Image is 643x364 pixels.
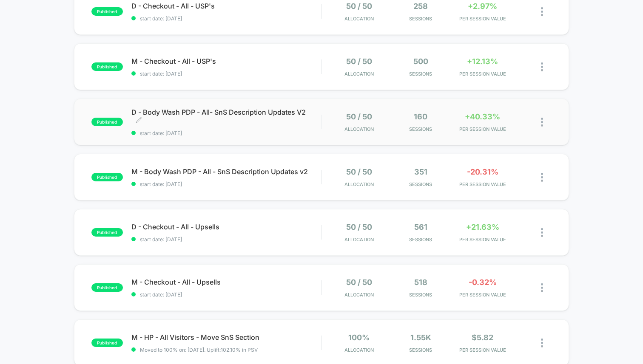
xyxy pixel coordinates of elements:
[466,223,499,231] span: +21.63%
[346,2,372,11] span: 50 / 50
[91,173,123,181] span: published
[344,71,374,77] span: Allocation
[91,62,123,71] span: published
[541,173,543,182] img: close
[454,237,511,243] span: PER SESSION VALUE
[344,347,374,353] span: Allocation
[392,237,450,243] span: Sessions
[344,126,374,132] span: Allocation
[414,278,427,287] span: 518
[131,278,321,286] span: M - Checkout - All - Upsells
[392,347,450,353] span: Sessions
[91,7,123,16] span: published
[91,339,123,347] span: published
[467,57,498,66] span: +12.13%
[454,16,511,22] span: PER SESSION VALUE
[414,167,427,176] span: 351
[468,2,497,11] span: +2.97%
[91,118,123,126] span: published
[131,71,321,77] span: start date: [DATE]
[413,2,428,11] span: 258
[131,108,321,125] span: D - Body Wash PDP - All- SnS Description Updates V2
[541,7,543,16] img: close
[344,292,374,298] span: Allocation
[344,237,374,243] span: Allocation
[410,333,431,342] span: 1.55k
[91,228,123,237] span: published
[392,292,450,298] span: Sessions
[467,167,498,176] span: -20.31%
[414,112,427,121] span: 160
[131,57,321,65] span: M - Checkout - All - USP's
[465,112,500,121] span: +40.33%
[541,283,543,292] img: close
[541,339,543,347] img: close
[346,167,372,176] span: 50 / 50
[392,16,450,22] span: Sessions
[469,278,497,287] span: -0.32%
[140,347,258,353] span: Moved to 100% on: [DATE] . Uplift: 102.10% in PSV
[541,62,543,71] img: close
[541,118,543,127] img: close
[131,2,321,10] span: D - Checkout - All - USP's
[131,167,321,176] span: M - Body Wash PDP - All - SnS Description Updates v2
[131,333,321,341] span: M - HP - All Visitors - Move SnS Section
[392,181,450,187] span: Sessions
[346,278,372,287] span: 50 / 50
[346,57,372,66] span: 50 / 50
[454,347,511,353] span: PER SESSION VALUE
[392,71,450,77] span: Sessions
[131,15,321,22] span: start date: [DATE]
[131,181,321,187] span: start date: [DATE]
[131,130,321,136] span: start date: [DATE]
[454,71,511,77] span: PER SESSION VALUE
[413,57,428,66] span: 500
[454,181,511,187] span: PER SESSION VALUE
[91,283,123,292] span: published
[472,333,493,342] span: $5.82
[414,223,427,231] span: 561
[541,228,543,237] img: close
[344,181,374,187] span: Allocation
[131,291,321,298] span: start date: [DATE]
[454,126,511,132] span: PER SESSION VALUE
[454,292,511,298] span: PER SESSION VALUE
[346,223,372,231] span: 50 / 50
[346,112,372,121] span: 50 / 50
[348,333,370,342] span: 100%
[131,223,321,231] span: D - Checkout - All - Upsells
[131,236,321,243] span: start date: [DATE]
[392,126,450,132] span: Sessions
[344,16,374,22] span: Allocation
